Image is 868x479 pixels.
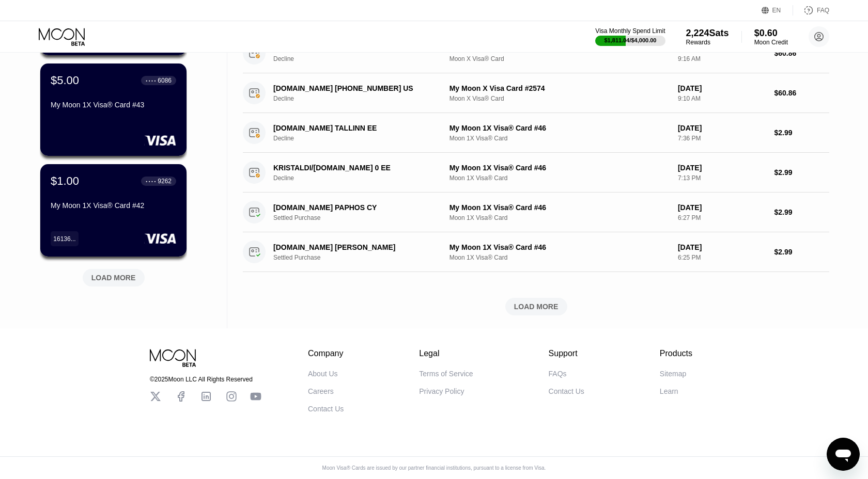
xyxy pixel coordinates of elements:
[774,129,829,137] div: $2.99
[51,74,79,87] div: $5.00
[686,28,729,46] div: 2,224SatsRewards
[53,235,75,243] div: 16136...
[549,387,584,395] div: Contact Us
[754,39,788,46] div: Moon Credit
[308,387,334,395] div: Careers
[450,164,670,172] div: My Moon 1X Visa® Card #46
[308,349,344,358] div: Company
[827,438,860,471] iframe: Button to launch messaging window
[243,193,829,232] div: [DOMAIN_NAME] PAPHOS CYSettled PurchaseMy Moon 1X Visa® Card #46Moon 1X Visa® Card[DATE]6:27 PM$2.99
[308,370,338,378] div: About Us
[158,77,172,84] div: 6086
[243,232,829,272] div: [DOMAIN_NAME] [PERSON_NAME]Settled PurchaseMy Moon 1X Visa® Card #46Moon 1X Visa® Card[DATE]6:25 ...
[243,298,829,315] div: LOAD MORE
[678,55,766,62] div: 9:16 AM
[243,73,829,113] div: [DOMAIN_NAME] [PHONE_NUMBER] USDeclineMy Moon X Visa Card #2574Moon X Visa® Card[DATE]9:10 AM$60.86
[686,39,729,46] div: Rewards
[450,135,670,142] div: Moon 1X Visa® Card
[308,405,344,413] div: Contact Us
[660,349,692,358] div: Products
[273,164,439,172] div: KRISTALDI/[DOMAIN_NAME] 0 EE
[450,203,670,212] div: My Moon 1X Visa® Card #46
[450,95,670,102] div: Moon X Visa® Card
[273,214,452,221] div: Settled Purchase
[774,208,829,216] div: $2.99
[51,174,79,188] div: $1.00
[419,370,473,378] div: Terms of Service
[243,113,829,153] div: [DOMAIN_NAME] TALLINN EEDeclineMy Moon 1X Visa® Card #46Moon 1X Visa® Card[DATE]7:36 PM$2.99
[762,5,793,15] div: EN
[774,168,829,177] div: $2.99
[419,387,464,395] div: Privacy Policy
[273,243,439,251] div: [DOMAIN_NAME] [PERSON_NAME]
[549,349,584,358] div: Support
[273,254,452,261] div: Settled Purchase
[595,27,665,46] div: Visa Monthly Spend Limit$1,811.04/$4,000.00
[450,214,670,221] div: Moon 1X Visa® Card
[146,79,156,82] div: ● ● ● ●
[450,124,670,132] div: My Moon 1X Visa® Card #46
[150,376,261,383] div: © 2025 Moon LLC All Rights Reserved
[660,370,686,378] div: Sitemap
[419,349,473,358] div: Legal
[678,214,766,221] div: 6:27 PM
[604,37,656,43] div: $1,811.04 / $4,000.00
[678,243,766,251] div: [DATE]
[678,95,766,102] div: 9:10 AM
[514,302,559,311] div: LOAD MORE
[273,84,439,92] div: [DOMAIN_NAME] [PHONE_NUMBER] US
[772,7,781,14] div: EN
[754,28,788,46] div: $0.60Moon Credit
[686,28,729,39] div: 2,224 Sats
[51,101,176,109] div: My Moon 1X Visa® Card #43
[774,248,829,256] div: $2.99
[273,55,452,62] div: Decline
[314,465,554,471] div: Moon Visa® Cards are issued by our partner financial institutions, pursuant to a license from Visa.
[678,135,766,142] div: 7:36 PM
[273,203,439,212] div: [DOMAIN_NAME] PAPHOS CY
[774,49,829,57] div: $60.86
[660,387,678,395] div: Learn
[754,28,788,39] div: $0.60
[450,254,670,261] div: Moon 1X Visa® Card
[450,174,670,182] div: Moon 1X Visa® Card
[450,84,670,92] div: My Moon X Visa Card #2574
[91,273,136,282] div: LOAD MORE
[678,124,766,132] div: [DATE]
[549,370,567,378] div: FAQs
[450,243,670,251] div: My Moon 1X Visa® Card #46
[75,265,152,286] div: LOAD MORE
[678,254,766,261] div: 6:25 PM
[450,55,670,62] div: Moon X Visa® Card
[793,5,829,15] div: FAQ
[273,174,452,182] div: Decline
[146,180,156,183] div: ● ● ● ●
[51,231,79,246] div: 16136...
[273,135,452,142] div: Decline
[158,178,172,185] div: 9262
[678,84,766,92] div: [DATE]
[774,89,829,97] div: $60.86
[678,203,766,212] div: [DATE]
[273,124,439,132] div: [DOMAIN_NAME] TALLINN EE
[243,153,829,193] div: KRISTALDI/[DOMAIN_NAME] 0 EEDeclineMy Moon 1X Visa® Card #46Moon 1X Visa® Card[DATE]7:13 PM$2.99
[595,27,665,35] div: Visa Monthly Spend Limit
[243,34,829,73] div: [DOMAIN_NAME] [PHONE_NUMBER] USDeclineMy Moon X Visa Card #2574Moon X Visa® Card[DATE]9:16 AM$60.86
[40,164,187,257] div: $1.00● ● ● ●9262My Moon 1X Visa® Card #4216136...
[678,174,766,182] div: 7:13 PM
[817,7,829,14] div: FAQ
[51,201,176,210] div: My Moon 1X Visa® Card #42
[678,164,766,172] div: [DATE]
[273,95,452,102] div: Decline
[40,63,187,156] div: $5.00● ● ● ●6086My Moon 1X Visa® Card #43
